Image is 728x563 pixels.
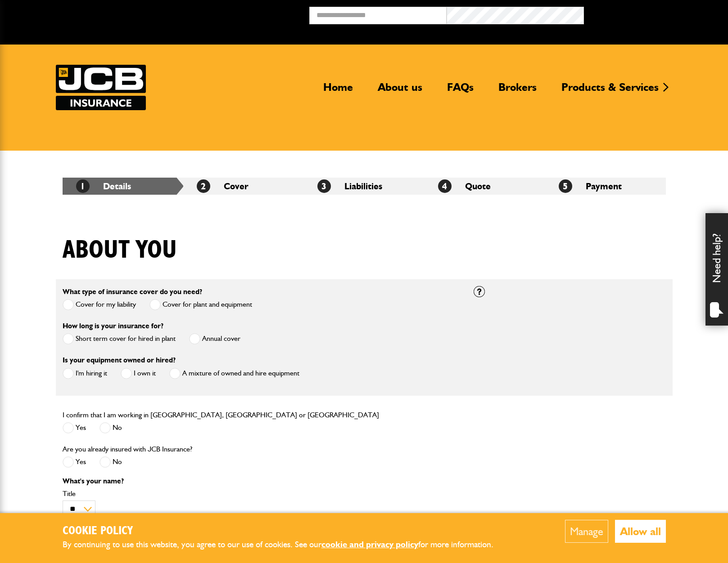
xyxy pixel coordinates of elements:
label: Is your equipment owned or hired? [63,357,176,364]
label: Cover for my liability [63,299,136,310]
li: Liabilities [304,178,425,195]
label: Annual cover [189,333,240,344]
span: 3 [317,179,331,193]
label: I own it [121,368,156,379]
button: Allow all [615,520,666,543]
p: What's your name? [63,478,460,485]
span: 1 [76,179,90,193]
a: JCB Insurance Services [56,65,146,110]
label: A mixture of owned and hire equipment [169,368,299,379]
span: 4 [438,179,452,193]
li: Quote [425,178,545,195]
span: 5 [559,179,572,193]
label: Yes [63,422,86,433]
div: Need help? [705,213,728,326]
label: How long is your insurance for? [63,322,163,330]
label: Short term cover for hired in plant [63,333,176,344]
label: I confirm that I am working in [GEOGRAPHIC_DATA], [GEOGRAPHIC_DATA] or [GEOGRAPHIC_DATA] [63,411,379,419]
a: Home [317,80,360,101]
li: Details [63,178,183,195]
a: cookie and privacy policy [321,539,418,550]
a: Brokers [492,80,543,101]
a: FAQs [440,80,480,101]
label: I'm hiring it [63,368,107,379]
li: Cover [183,178,304,195]
label: What type of insurance cover do you need? [63,288,202,295]
label: Yes [63,456,86,468]
button: Manage [565,520,608,543]
button: Broker Login [584,7,721,21]
label: No [99,456,122,468]
label: Are you already insured with JCB Insurance? [63,446,192,453]
p: By continuing to use this website, you agree to our use of cookies. See our for more information. [63,538,508,552]
li: Payment [545,178,666,195]
h1: About you [63,235,177,265]
a: About us [371,80,429,101]
label: Title [63,490,460,497]
span: 2 [197,179,210,193]
label: No [99,422,122,433]
img: JCB Insurance Services logo [56,65,146,110]
label: Cover for plant and equipment [149,299,252,310]
a: Products & Services [555,80,665,101]
h2: Cookie Policy [63,524,508,538]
